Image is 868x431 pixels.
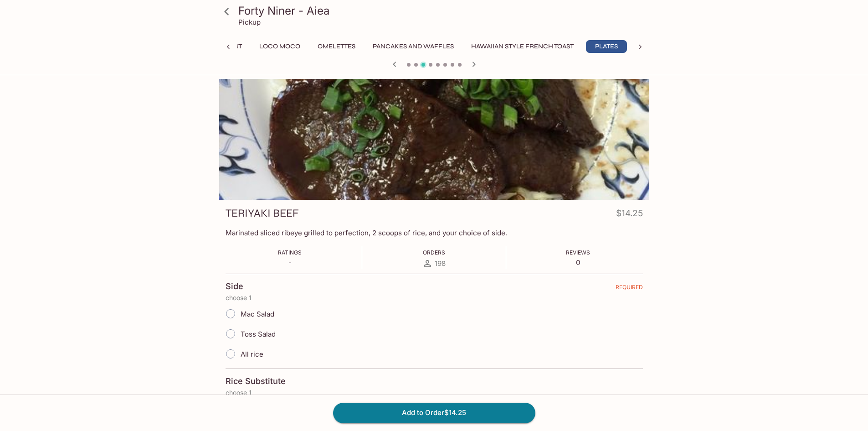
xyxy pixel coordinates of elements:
[226,389,643,396] p: choose 1
[566,249,590,256] span: Reviews
[466,40,579,53] button: Hawaiian Style French Toast
[368,40,459,53] button: Pancakes and Waffles
[226,294,643,301] p: choose 1
[241,310,274,318] span: Mac Salad
[254,40,305,53] button: Loco Moco
[226,281,243,291] h4: Side
[226,206,299,220] h3: TERIYAKI BEEF
[423,249,445,256] span: Orders
[278,249,302,256] span: Ratings
[238,4,646,18] h3: Forty Niner - Aiea
[566,258,590,267] p: 0
[586,40,627,53] button: Plates
[219,79,649,200] div: TERIYAKI BEEF
[226,228,643,237] p: Marinated sliced ribeye grilled to perfection, 2 scoops of rice, and your choice of side.
[313,40,360,53] button: Omelettes
[616,284,643,294] span: REQUIRED
[238,18,261,26] p: Pickup
[616,206,643,224] h4: $14.25
[241,350,263,358] span: All rice
[333,403,535,423] button: Add to Order$14.25
[278,258,302,267] p: -
[241,330,276,338] span: Toss Salad
[435,259,446,268] span: 198
[226,376,286,386] h4: Rice Substitute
